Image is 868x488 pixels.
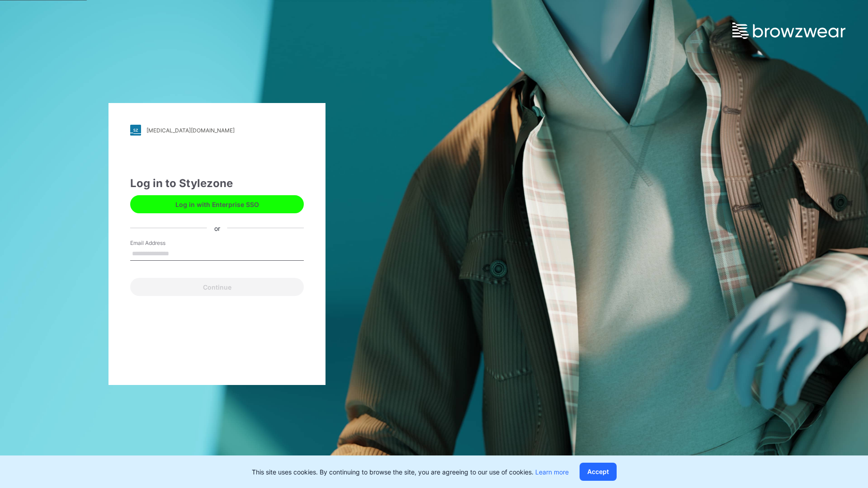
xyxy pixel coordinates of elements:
[130,195,304,213] button: Log in with Enterprise SSO
[130,125,141,136] img: stylezone-logo.562084cfcfab977791bfbf7441f1a819.svg
[732,23,845,39] img: browzwear-logo.e42bd6dac1945053ebaf764b6aa21510.svg
[130,239,193,247] label: Email Address
[580,463,617,481] button: Accept
[252,467,569,477] p: This site uses cookies. By continuing to browse the site, you are agreeing to our use of cookies.
[207,223,227,233] div: or
[146,127,235,134] div: [MEDICAL_DATA][DOMAIN_NAME]
[130,175,304,192] div: Log in to Stylezone
[535,468,569,476] a: Learn more
[130,125,304,136] a: [MEDICAL_DATA][DOMAIN_NAME]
